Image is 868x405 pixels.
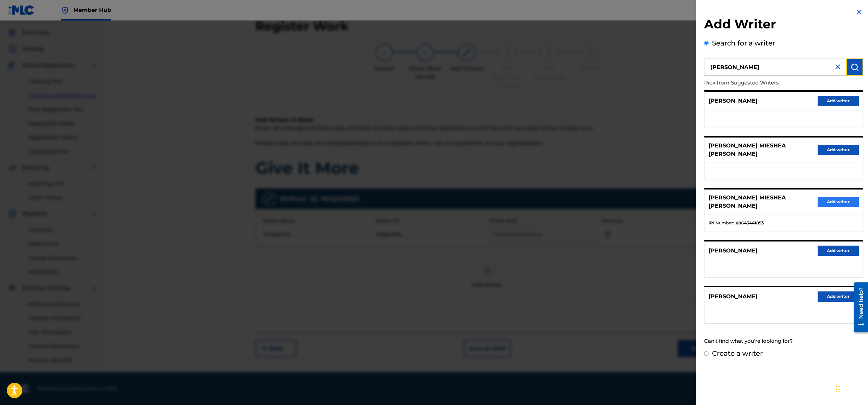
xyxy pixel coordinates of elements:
span: IPI Number : [709,220,734,226]
label: Search for a writer [712,39,775,47]
button: Add writer [818,145,859,155]
p: [PERSON_NAME] [709,247,758,255]
p: Pick from Suggested Writers [704,76,824,90]
div: Drag [836,379,840,400]
p: [PERSON_NAME] [709,97,758,105]
label: Create a writer [712,349,763,357]
img: close [834,63,842,71]
p: [PERSON_NAME] [709,292,758,301]
iframe: Resource Center [849,280,868,335]
button: Add writer [818,96,859,106]
iframe: Chat Widget [834,372,868,405]
h2: Add Writer [704,16,863,34]
button: Add writer [818,291,859,302]
img: Search Works [851,63,859,71]
p: [PERSON_NAME] MIESHEA [PERSON_NAME] [709,142,818,158]
span: Member Hub [73,6,111,14]
div: Can't find what you're looking for? [704,334,863,349]
button: Add writer [818,197,859,207]
img: MLC Logo [8,5,35,15]
strong: 00643441853 [736,220,764,226]
p: [PERSON_NAME] MIESHEA [PERSON_NAME] [709,194,818,210]
button: Add writer [818,246,859,256]
img: Top Rightsholder [61,6,69,14]
input: Search writer's name or IPI Number [704,58,846,76]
